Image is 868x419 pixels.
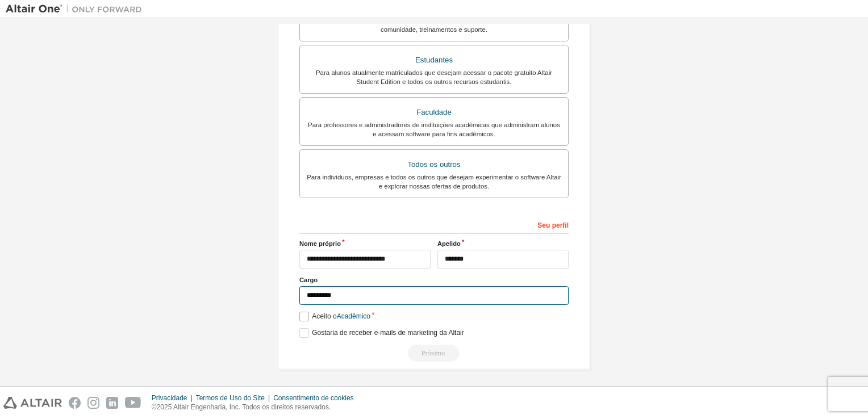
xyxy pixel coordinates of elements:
[337,312,370,320] a: Acadêmico
[299,239,431,248] label: Nome próprio
[307,120,561,139] div: Para professores e administradores de instituições acadêmicas que administram alunos e acessam so...
[307,104,561,120] div: Faculdade
[106,397,118,409] img: linkedin.svg
[299,275,569,284] label: Cargo
[299,215,569,233] div: Seu perfil
[152,393,196,403] div: Privacidade
[157,403,331,411] font: 2025 Altair Engenharia, Inc. Todos os direitos reservados.
[6,3,148,15] img: Altair Um
[273,393,360,403] div: Consentimento de cookies
[3,397,62,409] img: altair_logo.svg
[125,397,141,409] img: youtube.svg
[299,312,370,321] label: Aceito o
[307,173,561,191] div: Para indivíduos, empresas e todos os outros que desejam experimentar o software Altair e explorar...
[152,403,361,412] p: ©
[307,157,561,173] div: Todos os outros
[437,239,569,248] label: Apelido
[307,16,561,34] div: Para clientes existentes que desejam acessar downloads de software, recursos de HPC, comunidade, ...
[299,345,569,362] div: Read and acccept EULA to continue
[87,397,99,409] img: instagram.svg
[299,328,464,338] label: Gostaria de receber e-mails de marketing da Altair
[69,397,81,409] img: facebook.svg
[196,393,274,403] div: Termos de Uso do Site
[307,68,561,86] div: Para alunos atualmente matriculados que desejam acessar o pacote gratuito Altair Student Edition ...
[307,52,561,68] div: Estudantes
